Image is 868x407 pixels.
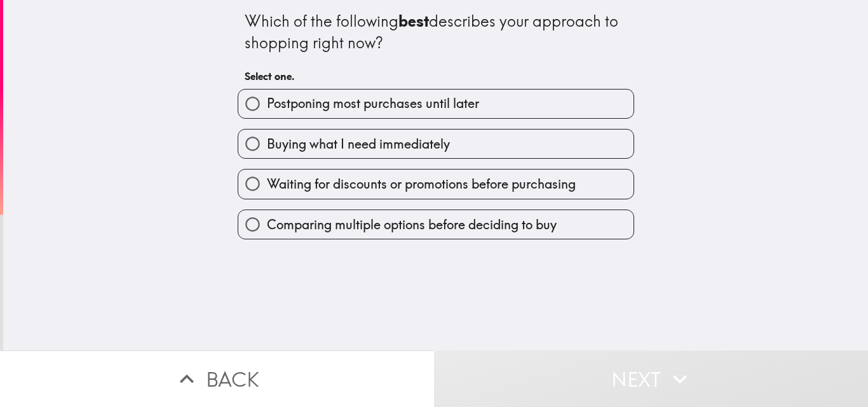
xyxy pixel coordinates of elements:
span: Comparing multiple options before deciding to buy [267,216,557,234]
button: Waiting for discounts or promotions before purchasing [238,170,634,198]
h6: Select one. [245,69,627,83]
span: Postponing most purchases until later [267,95,479,112]
span: Buying what I need immediately [267,135,450,153]
button: Comparing multiple options before deciding to buy [238,210,634,239]
span: Waiting for discounts or promotions before purchasing [267,175,576,193]
button: Postponing most purchases until later [238,90,634,118]
button: Buying what I need immediately [238,130,634,158]
button: Next [434,350,868,407]
div: Which of the following describes your approach to shopping right now? [245,11,627,53]
b: best [398,11,429,30]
